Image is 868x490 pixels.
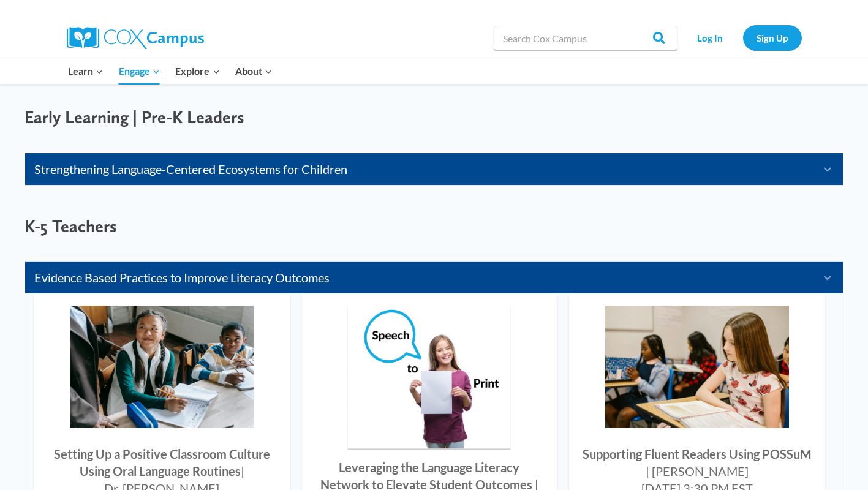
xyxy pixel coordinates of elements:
strong: Supporting Fluent Readers Using POSSuM [583,447,812,461]
span: Early Learning | Pre-K Leaders [25,107,244,127]
button: Child menu of Engage [111,58,168,84]
nav: Primary Navigation [61,58,280,84]
img: Cox Campus [67,27,204,49]
input: Search Cox Campus [494,26,677,50]
a: Sign Up [743,25,802,50]
span: K-5 Teachers [25,216,117,236]
a: Evidence Based Practices to Improve Literacy Outcomes [34,268,803,287]
div: | [PERSON_NAME] [646,462,749,480]
button: Child menu of About [227,58,280,84]
button: Child menu of Learn [61,58,111,84]
a: Log In [684,25,737,50]
nav: Secondary Navigation [684,25,802,50]
button: Child menu of Explore [168,58,228,84]
strong: Setting Up a Positive Classroom Culture Using Oral Language Routines [54,447,270,478]
a: Strengthening Language-Centered Ecosystems for Children [34,159,803,179]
